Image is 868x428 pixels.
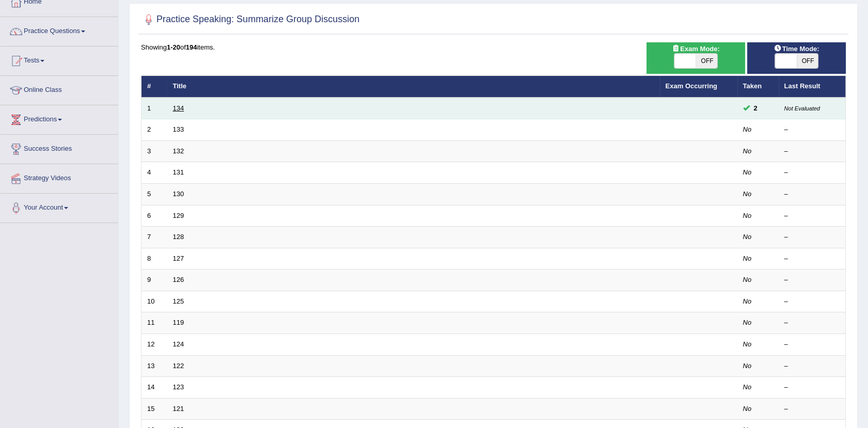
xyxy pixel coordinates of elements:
td: 6 [141,205,167,227]
a: 129 [173,212,184,219]
em: No [743,405,752,413]
span: OFF [696,54,717,68]
div: – [784,318,840,328]
span: Exam Mode: [668,43,723,54]
th: Taken [737,76,779,98]
em: No [743,147,752,155]
a: 131 [173,168,184,176]
a: 126 [173,276,184,283]
a: 127 [173,255,184,262]
td: 7 [141,227,167,248]
td: 15 [141,398,167,420]
em: No [743,233,752,241]
b: 1-20 [167,43,180,51]
a: 124 [173,340,184,348]
th: Last Result [779,76,846,98]
div: – [784,361,840,371]
div: – [784,125,840,135]
a: Success Stories [1,135,118,161]
a: 125 [173,297,184,305]
span: Time Mode: [770,43,824,54]
td: 14 [141,377,167,399]
a: 128 [173,233,184,241]
div: – [784,211,840,221]
a: 133 [173,125,184,133]
a: 130 [173,190,184,198]
em: No [743,362,752,370]
b: 194 [186,43,197,51]
em: No [743,125,752,133]
td: 8 [141,248,167,270]
td: 4 [141,162,167,184]
em: No [743,340,752,348]
a: 134 [173,104,184,112]
td: 11 [141,312,167,334]
th: # [141,76,167,98]
div: – [784,254,840,264]
td: 2 [141,119,167,141]
td: 10 [141,291,167,312]
div: – [784,189,840,199]
em: No [743,212,752,219]
div: – [784,275,840,285]
a: Online Class [1,76,118,102]
div: – [784,232,840,242]
span: OFF [797,54,818,68]
td: 3 [141,140,167,162]
td: 13 [141,355,167,377]
a: 121 [173,405,184,413]
div: Show exams occurring in exams [646,42,745,74]
th: Title [167,76,660,98]
em: No [743,383,752,391]
td: 5 [141,184,167,205]
a: Predictions [1,105,118,131]
div: – [784,147,840,156]
em: No [743,276,752,283]
em: No [743,297,752,305]
em: No [743,319,752,326]
a: Tests [1,46,118,72]
a: 119 [173,319,184,326]
a: 122 [173,362,184,370]
div: – [784,340,840,350]
em: No [743,190,752,198]
a: Your Account [1,194,118,219]
a: Exam Occurring [666,82,717,90]
small: Not Evaluated [784,105,820,112]
a: Strategy Videos [1,164,118,190]
div: – [784,168,840,178]
td: 12 [141,334,167,355]
div: – [784,404,840,414]
a: 123 [173,383,184,391]
div: – [784,383,840,392]
span: You can still take this question [750,103,762,114]
a: Practice Questions [1,17,118,43]
td: 1 [141,98,167,119]
em: No [743,168,752,176]
h2: Practice Speaking: Summarize Group Discussion [141,12,359,27]
div: Showing of items. [141,42,846,52]
div: – [784,297,840,307]
em: No [743,255,752,262]
td: 9 [141,270,167,291]
a: 132 [173,147,184,155]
